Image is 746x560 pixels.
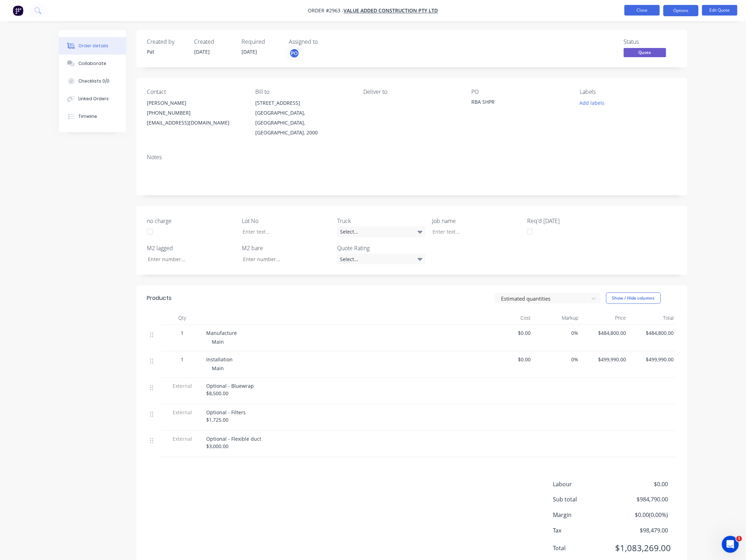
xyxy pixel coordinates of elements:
div: Status [624,38,677,45]
span: External [164,409,201,416]
button: Edit Quote [702,5,738,16]
div: Markup [534,311,581,325]
div: Select... [337,254,425,264]
span: $0.00 [616,480,668,488]
div: Pat [147,48,186,55]
span: 1 [181,329,184,337]
span: External [164,382,201,390]
div: [EMAIL_ADDRESS][DOMAIN_NAME] [147,118,244,128]
button: Checklists 0/0 [59,72,126,90]
span: Tax [553,526,616,535]
button: Order details [59,37,126,55]
span: $484,800.00 [584,329,626,337]
span: Sub total [553,495,616,504]
button: Collaborate [59,55,126,72]
input: Enter number... [142,254,235,264]
label: no charge [147,217,235,225]
span: Optional - Filters $1,725.00 [207,409,246,423]
div: Deliver to [363,89,460,95]
button: Timeline [59,108,126,125]
span: $0.00 ( 0.00 %) [616,511,668,519]
div: Checklists 0/0 [78,78,109,84]
span: $984,790.00 [616,495,668,504]
label: Truck [337,217,425,225]
div: [PHONE_NUMBER] [147,108,244,118]
span: Main [212,365,224,372]
label: M2 bare [242,244,330,252]
span: 0% [537,356,579,363]
div: PO [472,89,568,95]
div: Qty [161,311,204,325]
input: Enter number... [237,254,330,264]
span: $0.00 [489,356,531,363]
span: $484,800.00 [632,329,674,337]
div: Cost [486,311,534,325]
button: Options [663,5,699,16]
span: External [164,435,201,442]
div: Total [629,311,677,325]
div: [STREET_ADDRESS][GEOGRAPHIC_DATA], [GEOGRAPHIC_DATA], [GEOGRAPHIC_DATA], 2000 [255,98,352,138]
div: Linked Orders [78,96,109,102]
a: Value Added Construction Pty Ltd [344,7,438,14]
span: $499,990.00 [632,356,674,363]
iframe: Intercom live chat [722,536,739,553]
div: Collaborate [78,60,106,67]
button: Linked Orders [59,90,126,108]
div: [GEOGRAPHIC_DATA], [GEOGRAPHIC_DATA], [GEOGRAPHIC_DATA], 2000 [255,108,352,138]
div: [PERSON_NAME][PHONE_NUMBER][EMAIL_ADDRESS][DOMAIN_NAME] [147,98,244,128]
div: [PERSON_NAME] [147,98,244,108]
span: Main [212,338,224,345]
span: [DATE] [195,48,210,55]
label: Lot No [242,217,330,225]
div: Assigned to [289,38,360,45]
button: PO [289,48,300,59]
span: Order #2963 - [308,7,344,14]
span: Total [553,544,615,553]
label: Req'd [DATE] [527,217,615,225]
div: Price [581,311,629,325]
span: [DATE] [242,48,257,55]
span: $499,990.00 [584,356,626,363]
span: Optional - Flexible duct $3,000.00 [207,435,262,450]
label: Job name [432,217,520,225]
img: Factory [13,5,23,16]
div: Labels [580,89,676,95]
div: Created by [147,38,186,45]
div: Bill to [255,89,352,95]
label: Quote Rating [337,244,425,252]
div: Products [147,294,172,302]
span: 1 [736,536,742,542]
span: Labour [553,480,616,488]
span: $1,083,269.00 [615,542,668,555]
div: Notes [147,154,677,161]
div: Contact [147,89,244,95]
div: Created [195,38,233,45]
span: Quote [624,48,666,57]
div: Timeline [78,113,97,120]
div: [STREET_ADDRESS] [255,98,352,108]
span: 0% [537,329,579,337]
span: Installation [207,356,233,363]
span: $0.00 [489,329,531,337]
div: Select... [337,227,425,237]
span: $98,479.00 [616,526,668,535]
button: Add labels [576,98,608,108]
div: Required [242,38,281,45]
div: RBA SHPR [472,98,560,108]
label: M2 lagged [147,244,235,252]
button: Show / Hide columns [606,293,661,304]
span: 1 [181,356,184,363]
span: Optional - Bluewrap $8,500.00 [207,383,254,397]
button: Close [625,5,660,16]
span: Manufacture [207,330,237,336]
span: Margin [553,511,616,519]
div: Order details [78,43,108,49]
